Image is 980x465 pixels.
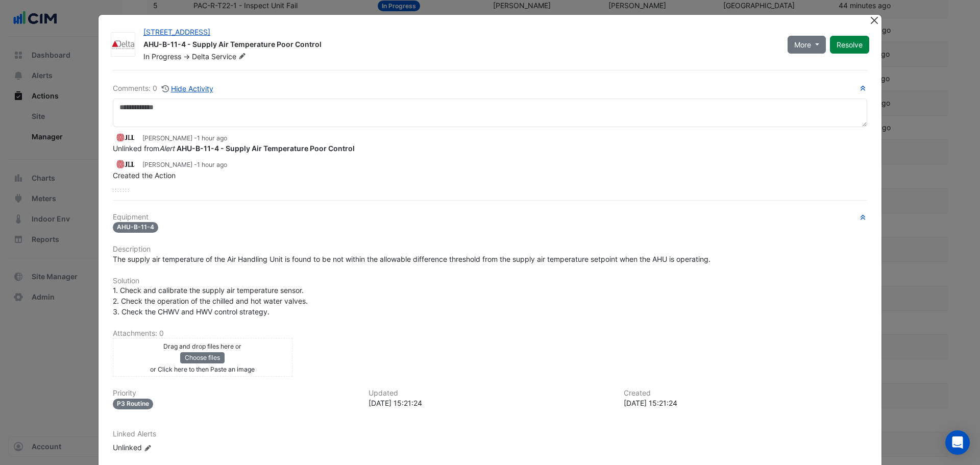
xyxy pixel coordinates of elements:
button: Hide Activity [161,83,214,94]
button: Resolve [830,36,869,54]
span: In Progress [143,52,181,61]
div: [DATE] 15:21:24 [369,398,612,408]
h6: Linked Alerts [113,430,867,438]
h6: Created [624,389,867,398]
span: Delta [192,52,209,61]
h6: Updated [369,389,612,398]
h6: Solution [113,277,867,285]
em: Alert [159,144,175,153]
div: Comments: 0 [113,83,214,94]
strong: AHU-B-11-4 - Supply Air Temperature Poor Control [177,144,355,153]
h6: Attachments: 0 [113,329,867,338]
span: 1. Check and calibrate the supply air temperature sensor. 2. Check the operation of the chilled a... [113,286,308,316]
div: P3 Routine [113,399,153,409]
span: AHU-B-11-4 [113,222,158,233]
span: Created the Action [113,171,176,180]
span: Service [211,52,248,62]
button: More [788,36,826,54]
img: JLL QIC [113,158,138,169]
button: Close [869,15,879,26]
span: The supply air temperature of the Air Handling Unit is found to be not within the allowable diffe... [113,255,710,263]
small: or Click here to then Paste an image [150,365,255,373]
small: Drag and drop files here or [163,342,241,350]
span: 2025-10-08 15:21:24 [197,161,227,168]
small: [PERSON_NAME] - [142,134,227,143]
div: Open Intercom Messenger [945,430,970,455]
span: More [794,39,811,50]
span: Unlinked from [113,144,355,153]
fa-icon: Edit Linked Alerts [144,444,152,452]
img: Delta Building Automation [111,40,135,50]
a: [STREET_ADDRESS] [143,28,210,36]
img: JLL QIC [113,132,138,143]
h6: Priority [113,389,356,398]
div: [DATE] 15:21:24 [624,398,867,408]
span: -> [183,52,190,61]
h6: Equipment [113,213,867,222]
div: Unlinked [113,442,235,453]
span: 2025-10-08 15:25:07 [197,134,227,142]
div: AHU-B-11-4 - Supply Air Temperature Poor Control [143,39,775,52]
small: [PERSON_NAME] - [142,160,227,169]
button: Choose files [180,352,225,363]
h6: Description [113,245,867,254]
